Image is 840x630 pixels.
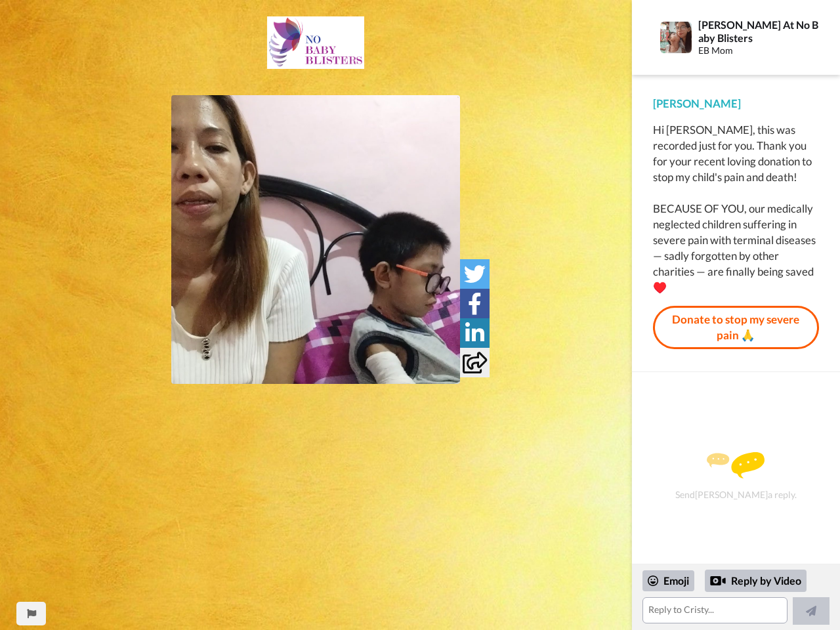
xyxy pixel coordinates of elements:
[650,395,822,557] div: Send [PERSON_NAME] a reply.
[705,570,807,592] div: Reply by Video
[653,96,819,112] div: [PERSON_NAME]
[707,452,765,478] img: message.svg
[660,22,692,53] img: Profile Image
[698,18,818,43] div: [PERSON_NAME] At No Baby Blisters
[171,95,460,384] img: 7fd9b78f-88fa-4562-b050-e088bf04d195-thumb.jpg
[653,306,819,350] a: Donate to stop my severe pain 🙏
[653,122,819,295] div: Hi [PERSON_NAME], this was recorded just for you. Thank you for your recent loving donation to st...
[267,16,364,69] img: fd14fcf7-f984-4e0a-97e1-9ae0771d22e6
[698,45,818,56] div: EB Mom
[642,570,694,591] div: Emoji
[710,573,726,589] div: Reply by Video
